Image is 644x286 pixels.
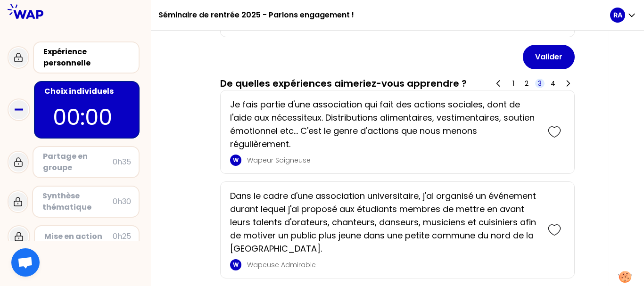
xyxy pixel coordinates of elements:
div: 0h25 [113,231,131,242]
div: Synthèse thématique [42,190,113,213]
span: 1 [512,79,514,88]
div: Choix individuels [44,86,131,97]
div: Expérience personnelle [43,46,131,69]
p: 00:00 [53,101,121,134]
p: W [233,261,239,269]
p: Dans le cadre d'une association universitaire, j'ai organisé un événement durant lequel j'ai prop... [230,189,538,255]
span: 2 [525,79,528,88]
span: 3 [538,79,542,88]
p: Wapeur Soigneuse [247,155,538,165]
p: Je fais partie d'une association qui fait des actions sociales, dont de l'aide aux nécessiteux. D... [230,98,538,151]
p: Wapeuse Admirable [247,260,538,270]
span: 4 [551,79,555,88]
h3: De quelles expériences aimeriez-vous apprendre ? [220,77,467,90]
div: 0h30 [113,196,131,207]
div: Mise en action [44,231,113,242]
p: W [233,156,239,164]
button: RA [610,8,636,23]
button: Valider [523,45,575,69]
div: Partage en groupe [43,151,113,173]
div: Ouvrir le chat [11,248,40,277]
div: 0h35 [113,156,131,168]
p: RA [613,10,622,20]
